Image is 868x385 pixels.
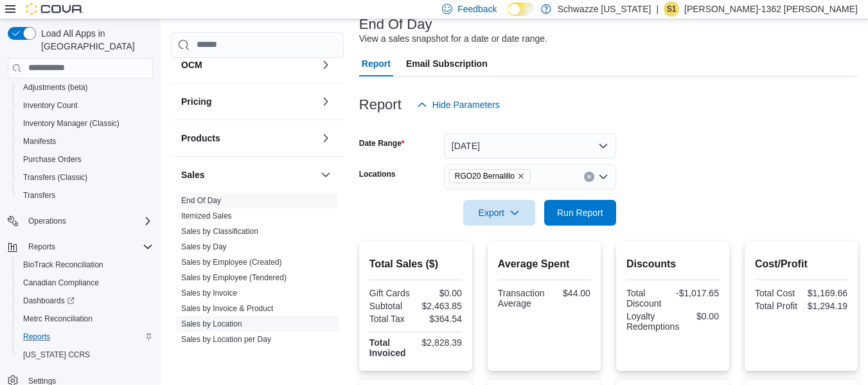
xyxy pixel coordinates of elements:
[13,310,158,328] button: Metrc Reconciliation
[23,136,56,147] span: Manifests
[3,238,158,256] button: Reports
[181,304,273,313] a: Sales by Invoice & Product
[181,168,205,181] h3: Sales
[181,226,258,237] span: Sales by Classification
[13,168,158,186] button: Transfers (Classic)
[181,95,211,108] h3: Pricing
[23,213,153,229] span: Operations
[359,169,396,179] label: Locations
[369,256,462,272] h2: Total Sales ($)
[664,1,679,17] div: Seth-1362 Jones
[18,311,98,327] a: Metrc Reconciliation
[18,98,153,113] span: Inventory Count
[18,347,95,363] a: [US_STATE] CCRS
[23,190,55,201] span: Transfers
[584,172,594,182] button: Clear input
[181,227,258,236] a: Sales by Classification
[544,200,616,226] button: Run Report
[675,288,719,298] div: -$1,017.65
[13,274,158,292] button: Canadian Compliance
[318,167,333,183] button: Sales
[23,239,60,255] button: Reports
[755,288,799,298] div: Total Cost
[626,311,680,332] div: Loyalty Redemptions
[181,335,271,344] a: Sales by Location per Day
[626,256,719,272] h2: Discounts
[23,332,50,342] span: Reports
[498,288,545,309] div: Transaction Average
[449,169,531,183] span: RGO20 Bernalillo
[181,211,232,221] span: Itemized Sales
[18,311,153,327] span: Metrc Reconciliation
[18,275,153,291] span: Canadian Compliance
[369,288,413,298] div: Gift Cards
[13,96,158,114] button: Inventory Count
[23,350,90,360] span: [US_STATE] CCRS
[18,293,153,309] span: Dashboards
[23,239,153,255] span: Reports
[508,16,508,17] span: Dark Mode
[359,32,547,46] div: View a sales snapshot for a date or date range.
[181,211,232,220] a: Itemized Sales
[18,80,93,95] a: Adjustments (beta)
[369,301,413,311] div: Subtotal
[359,97,402,112] h3: Report
[181,319,242,329] span: Sales by Location
[455,170,515,183] span: RGO20 Bernalillo
[18,80,153,95] span: Adjustments (beta)
[181,242,227,251] a: Sales by Day
[18,257,153,273] span: BioTrack Reconciliation
[18,170,153,185] span: Transfers (Classic)
[684,1,858,17] p: [PERSON_NAME]-1362 [PERSON_NAME]
[181,257,282,267] span: Sales by Employee (Created)
[13,114,158,132] button: Inventory Manager (Classic)
[181,58,202,71] h3: OCM
[804,301,847,311] div: $1,294.19
[13,132,158,150] button: Manifests
[13,292,158,310] a: Dashboards
[23,260,103,270] span: BioTrack Reconciliation
[181,319,242,328] a: Sales by Location
[18,188,60,203] a: Transfers
[28,242,55,252] span: Reports
[549,288,590,298] div: $44.00
[418,314,462,324] div: $364.54
[18,116,125,131] a: Inventory Manager (Classic)
[181,334,271,345] span: Sales by Location per Day
[181,289,237,298] a: Sales by Invoice
[498,256,590,272] h2: Average Spent
[558,1,651,17] p: Schwazze [US_STATE]
[23,100,78,111] span: Inventory Count
[18,329,153,345] span: Reports
[18,116,153,131] span: Inventory Manager (Classic)
[18,293,80,309] a: Dashboards
[667,1,677,17] span: S1
[412,92,505,118] button: Hide Parameters
[18,152,153,167] span: Purchase Orders
[13,346,158,364] button: [US_STATE] CCRS
[181,195,221,206] span: End Of Day
[318,130,333,146] button: Products
[18,188,153,203] span: Transfers
[598,172,608,182] button: Open list of options
[23,278,99,288] span: Canadian Compliance
[28,216,66,226] span: Operations
[18,170,93,185] a: Transfers (Classic)
[18,98,83,113] a: Inventory Count
[755,256,847,272] h2: Cost/Profit
[36,27,153,53] span: Load All Apps in [GEOGRAPHIC_DATA]
[181,132,220,145] h3: Products
[626,288,670,309] div: Total Discount
[517,172,525,180] button: Remove RGO20 Bernalillo from selection in this group
[471,200,527,226] span: Export
[13,256,158,274] button: BioTrack Reconciliation
[362,51,391,76] span: Report
[13,328,158,346] button: Reports
[557,206,603,219] span: Run Report
[359,138,405,148] label: Date Range
[23,118,120,129] span: Inventory Manager (Classic)
[181,288,237,298] span: Sales by Invoice
[13,150,158,168] button: Purchase Orders
[444,133,616,159] button: [DATE]
[181,95,315,108] button: Pricing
